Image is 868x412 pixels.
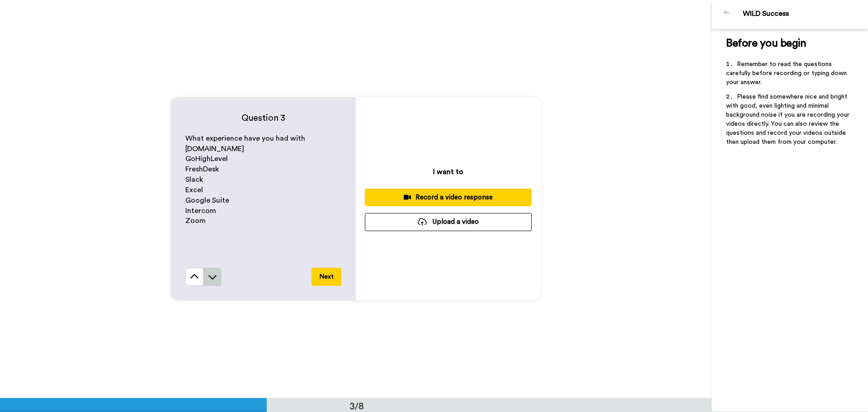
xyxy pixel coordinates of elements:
span: Slack [185,176,203,183]
button: Next [311,268,341,286]
h4: Question 3 [185,112,341,124]
span: Remember to read the questions carefully before recording or typing down your answer. [726,61,849,85]
div: WILD Success [743,9,868,18]
span: What experience have you had with [185,135,305,142]
button: Record a video response [365,189,532,206]
div: Record a video response [372,193,524,202]
span: Google Suite [185,197,229,204]
span: Before you begin [726,38,806,49]
div: 3/8 [335,399,378,412]
span: Intercom [185,207,216,214]
span: Zoom [185,217,206,224]
img: Profile Image [717,4,738,25]
span: Excel [185,186,203,194]
span: [DOMAIN_NAME] [185,145,244,152]
p: I want to [433,166,463,177]
span: FreshDesk [185,166,219,173]
span: Please find somewhere nice and bright with good, even lighting and minimal background noise if yo... [726,94,851,145]
button: Upload a video [365,213,532,231]
span: GoHighLevel [185,155,228,162]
